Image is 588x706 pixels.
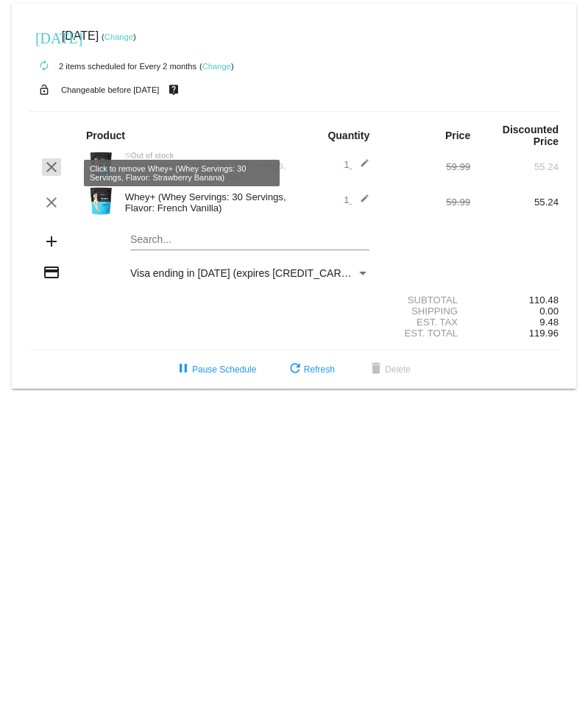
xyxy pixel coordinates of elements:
span: 9.48 [539,317,559,328]
button: Delete [355,356,422,383]
div: Whey+ (Whey Servings: 30 Servings, Flavor: French Vanilla) [118,191,294,213]
mat-icon: lock_open [35,80,53,99]
div: 59.99 [382,197,470,208]
span: 0.00 [539,306,559,317]
mat-icon: credit_card [43,264,60,281]
a: Change [202,62,231,71]
small: Changeable before [DATE] [61,85,160,94]
small: 2 items scheduled for Every 2 months [29,62,196,71]
mat-icon: add [43,233,60,250]
a: Change [105,32,133,41]
span: 1 [344,194,369,205]
mat-icon: pause [174,361,192,378]
div: Shipping [382,306,470,317]
div: 55.24 [470,197,559,208]
span: Refresh [286,364,335,375]
strong: Price [445,130,470,141]
div: 110.48 [470,294,559,306]
small: ( ) [102,32,136,41]
div: Out of stock [118,152,294,160]
strong: Discounted Price [503,124,559,147]
div: Subtotal [382,294,470,306]
mat-select: Payment Method [130,267,369,279]
mat-icon: clear [43,158,60,176]
mat-icon: clear [43,194,60,211]
span: 1 [344,159,369,170]
mat-icon: edit [352,158,369,176]
button: Refresh [274,356,347,383]
small: ( ) [199,62,234,71]
strong: Quantity [327,130,369,141]
div: 55.24 [470,161,559,172]
mat-icon: autorenew [35,57,53,75]
div: Whey+ (Whey Servings: 30 Servings, Flavor: Strawberry Banana) [118,160,294,182]
mat-icon: delete [367,361,385,378]
mat-icon: live_help [165,80,183,99]
strong: Product [86,130,125,141]
div: 59.99 [382,161,470,172]
mat-icon: refresh [286,361,304,378]
span: Delete [367,364,411,375]
mat-icon: edit [352,194,369,211]
span: 119.96 [529,328,559,339]
mat-icon: [DATE] [35,28,53,46]
button: Pause Schedule [163,356,268,383]
span: Pause Schedule [174,364,256,375]
input: Search... [130,234,369,246]
mat-icon: not_interested [125,152,131,158]
img: Image-1-Carousel-Whey-2lb-Strw-Banana-no-badge-Transp.png [86,151,116,180]
span: Visa ending in [DATE] (expires [CREDIT_CARD_DATA]) [130,267,386,279]
div: Est. Tax [382,317,470,328]
div: Est. Total [382,328,470,339]
img: Image-1-Carousel-Whey-2lb-Vanilla-no-badge-Transp.png [86,186,116,216]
